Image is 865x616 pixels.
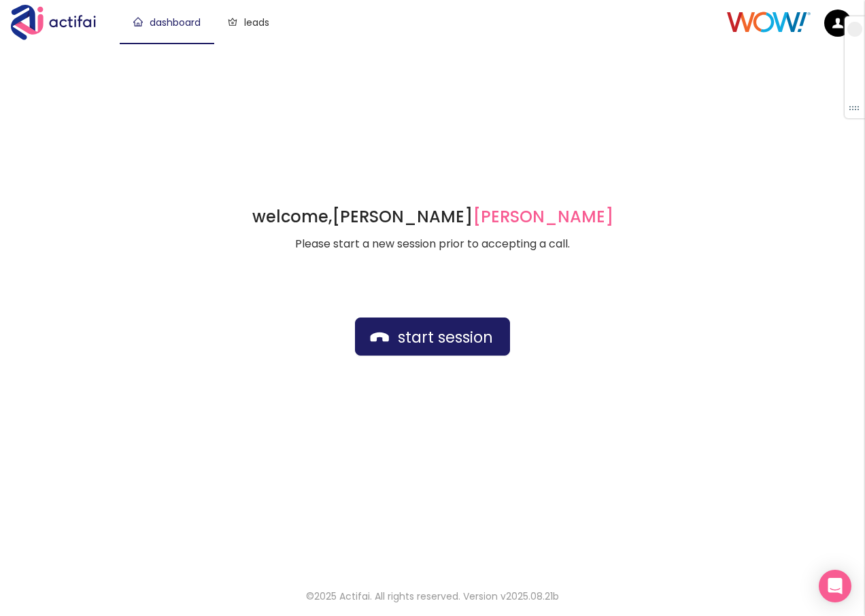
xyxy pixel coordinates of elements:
img: Actifai Logo [11,5,109,40]
img: default.png [824,10,851,37]
strong: [PERSON_NAME] [332,205,613,228]
div: Open Intercom Messenger [819,570,851,602]
a: leads [228,16,269,29]
a: dashboard [133,16,201,29]
span: [PERSON_NAME] [473,205,613,228]
button: start session [355,318,510,356]
h1: welcome, [252,206,613,228]
img: Client Logo [727,12,811,33]
p: Please start a new session prior to accepting a call. [252,236,613,252]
